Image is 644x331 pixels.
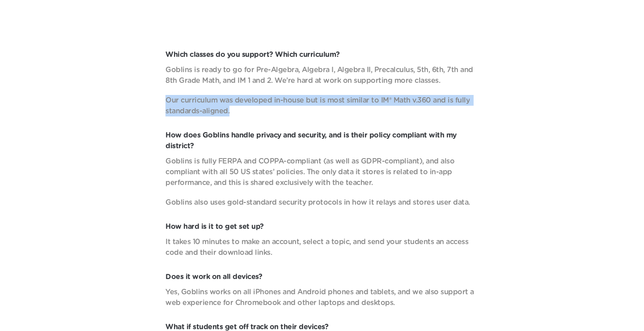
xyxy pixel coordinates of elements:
[165,49,479,60] p: Which classes do you support? Which curriculum?
[165,95,479,116] p: Our curriculum was developed in-house but is most similar to IM® Math v.360 and is fully standard...
[165,156,479,188] p: Goblins is fully FERPA and COPPA-compliant (as well as GDPR-compliant), and also compliant with a...
[165,64,479,86] p: Goblins is ready to go for Pre-Algebra, Algebra I, Algebra II, Precalculus, 5th, 6th, 7th and 8th...
[165,287,479,308] p: Yes, Goblins works on all iPhones and Android phones and tablets, and we also support a web exper...
[165,197,479,208] p: Goblins also uses gold-standard security protocols in how it relays and stores user data.
[165,221,479,232] p: How hard is it to get set up?
[165,130,479,151] p: How does Goblins handle privacy and security, and is their policy compliant with my district?
[165,236,479,258] p: It takes 10 minutes to make an account, select a topic, and send your students an access code and...
[165,271,479,282] p: Does it work on all devices?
